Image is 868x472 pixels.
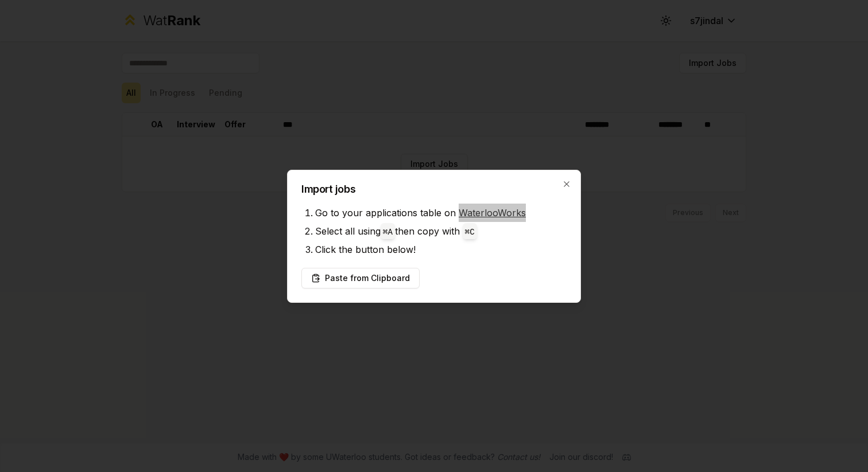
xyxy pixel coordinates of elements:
li: Go to your applications table on [315,204,567,222]
li: Select all using then copy with [315,222,567,240]
button: Paste from Clipboard [301,268,420,288]
code: ⌘ C [465,228,475,237]
li: Click the button below! [315,240,567,259]
a: WaterlooWorks [459,207,526,219]
code: ⌘ A [383,228,393,237]
h2: Import jobs [301,184,567,194]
